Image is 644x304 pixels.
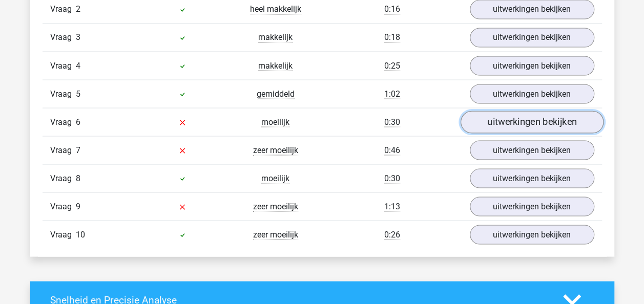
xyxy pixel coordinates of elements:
[253,229,298,240] span: zeer moeilijk
[384,201,400,211] span: 1:13
[50,3,76,15] span: Vraag
[76,229,85,239] span: 10
[384,32,400,42] span: 0:18
[470,197,594,216] a: uitwerkingen bekijken
[257,89,295,99] span: gemiddeld
[76,89,80,98] span: 5
[50,88,76,100] span: Vraag
[470,225,594,244] a: uitwerkingen bekijken
[76,117,80,126] span: 6
[470,84,594,103] a: uitwerkingen bekijken
[384,89,400,99] span: 1:02
[76,201,80,211] span: 9
[50,228,76,241] span: Vraag
[261,117,289,127] span: moeilijk
[384,173,400,183] span: 0:30
[50,172,76,184] span: Vraag
[384,4,400,14] span: 0:16
[50,31,76,44] span: Vraag
[258,60,293,71] span: makkelijk
[76,60,80,70] span: 4
[470,28,594,47] a: uitwerkingen bekijken
[384,60,400,71] span: 0:25
[470,140,594,160] a: uitwerkingen bekijken
[76,32,80,42] span: 3
[50,200,76,212] span: Vraag
[460,111,603,134] a: uitwerkingen bekijken
[384,117,400,127] span: 0:30
[76,173,80,183] span: 8
[384,229,400,240] span: 0:26
[253,145,298,155] span: zeer moeilijk
[50,116,76,128] span: Vraag
[470,168,594,188] a: uitwerkingen bekijken
[253,201,298,211] span: zeer moeilijk
[261,173,289,183] span: moeilijk
[250,4,301,14] span: heel makkelijk
[50,59,76,72] span: Vraag
[50,144,76,156] span: Vraag
[384,145,400,155] span: 0:46
[258,32,293,42] span: makkelijk
[76,145,80,155] span: 7
[76,4,80,14] span: 2
[470,56,594,75] a: uitwerkingen bekijken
